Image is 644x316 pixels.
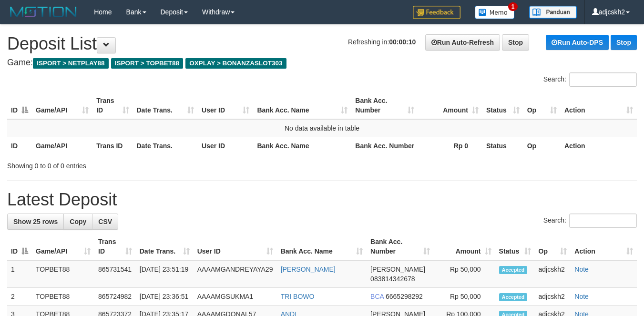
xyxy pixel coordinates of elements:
input: Search: [569,72,637,87]
a: [PERSON_NAME] [281,265,336,273]
th: Op: activate to sort column ascending [535,233,571,260]
span: Refreshing in: [348,38,416,46]
th: Action [561,137,637,154]
span: Accepted [499,293,528,301]
th: Date Trans. [133,137,198,154]
span: ISPORT > NETPLAY88 [33,58,109,69]
span: Copy [70,218,86,225]
label: Search: [543,72,637,87]
img: Feedback.jpg [413,6,460,19]
a: TRI BOWO [281,293,315,300]
span: Show 25 rows [13,218,58,225]
td: Rp 50,000 [434,288,495,306]
td: 865724982 [94,288,136,306]
td: adjcskh2 [535,260,571,288]
td: AAAAMGANDREYAYA29 [194,260,277,288]
th: ID: activate to sort column descending [7,233,32,260]
td: adjcskh2 [535,288,571,306]
th: Bank Acc. Number: activate to sort column ascending [367,233,434,260]
th: Trans ID: activate to sort column ascending [92,92,133,119]
h1: Latest Deposit [7,190,637,209]
div: Showing 0 to 0 of 0 entries [7,157,261,171]
th: Op: activate to sort column ascending [523,92,561,119]
a: Show 25 rows [7,214,64,230]
th: Rp 0 [418,137,482,154]
th: Bank Acc. Name: activate to sort column ascending [253,92,351,119]
th: ID: activate to sort column descending [7,92,32,119]
th: Status [482,137,523,154]
th: Bank Acc. Number [351,137,418,154]
th: User ID [198,137,253,154]
th: Date Trans.: activate to sort column ascending [136,233,194,260]
th: Status: activate to sort column ascending [482,92,523,119]
span: Accepted [499,266,528,274]
span: 1 [508,2,518,11]
span: OXPLAY > BONANZASLOT303 [185,58,286,69]
strong: 00:00:10 [389,38,416,46]
span: BCA [370,293,384,300]
th: User ID: activate to sort column ascending [198,92,253,119]
h1: Deposit List [7,34,637,53]
td: [DATE] 23:36:51 [136,288,194,306]
span: CSV [98,218,112,225]
a: Run Auto-Refresh [425,34,500,51]
td: 865731541 [94,260,136,288]
input: Search: [569,214,637,228]
th: Date Trans.: activate to sort column ascending [133,92,198,119]
img: Button%20Memo.svg [475,6,515,19]
th: Bank Acc. Number: activate to sort column ascending [351,92,418,119]
td: [DATE] 23:51:19 [136,260,194,288]
img: panduan.png [529,6,577,19]
span: [PERSON_NAME] [370,265,425,273]
a: CSV [92,214,118,230]
td: 1 [7,260,32,288]
span: ISPORT > TOPBET88 [111,58,183,69]
a: Run Auto-DPS [546,35,609,50]
a: Stop [502,34,529,51]
img: MOTION_logo.png [7,5,80,19]
td: AAAAMGSUKMA1 [194,288,277,306]
th: Amount: activate to sort column ascending [434,233,495,260]
a: Stop [611,35,637,50]
a: Note [574,293,589,300]
td: TOPBET88 [32,288,94,306]
td: Rp 50,000 [434,260,495,288]
span: Copy 6665298292 to clipboard [386,293,423,300]
span: Copy 083814342678 to clipboard [370,275,415,283]
th: Status: activate to sort column ascending [495,233,535,260]
th: Game/API: activate to sort column ascending [32,92,92,119]
td: 2 [7,288,32,306]
h4: Game: [7,58,637,68]
label: Search: [543,214,637,228]
th: Action: activate to sort column ascending [571,233,637,260]
th: User ID: activate to sort column ascending [194,233,277,260]
th: Trans ID: activate to sort column ascending [94,233,136,260]
th: Bank Acc. Name: activate to sort column ascending [277,233,367,260]
th: Action: activate to sort column ascending [561,92,637,119]
th: Op [523,137,561,154]
td: TOPBET88 [32,260,94,288]
th: Game/API [32,137,92,154]
th: Game/API: activate to sort column ascending [32,233,94,260]
th: Amount: activate to sort column ascending [418,92,482,119]
th: Trans ID [92,137,133,154]
a: Copy [63,214,92,230]
td: No data available in table [7,119,637,137]
a: Note [574,265,589,273]
th: ID [7,137,32,154]
th: Bank Acc. Name [253,137,351,154]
